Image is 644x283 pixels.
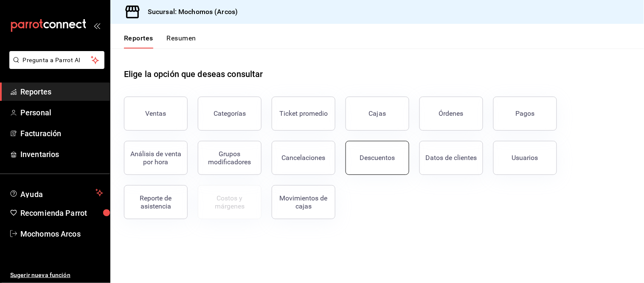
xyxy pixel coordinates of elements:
button: Contrata inventarios para ver este reporte [198,185,262,219]
a: Pregunta a Parrot AI [6,62,104,71]
button: Cancelaciones [272,141,335,175]
button: Descuentos [346,141,409,175]
button: Grupos modificadores [198,141,262,175]
h3: Sucursal: Mochomos (Arcos) [141,7,238,17]
button: Pregunta a Parrot AI [9,51,104,69]
div: Análisis de venta por hora [129,150,182,166]
button: Ticket promedio [272,97,335,131]
button: Pagos [493,97,557,131]
a: Cajas [346,97,409,131]
span: Reportes [20,86,103,97]
button: Reportes [124,34,153,49]
span: Inventarios [20,149,103,160]
span: Recomienda Parrot [20,207,103,219]
button: Categorías [198,97,262,131]
div: Reporte de asistencia [129,194,182,210]
span: Facturación [20,128,103,139]
span: Ayuda [20,188,92,198]
button: Reporte de asistencia [124,185,188,219]
div: Pagos [516,109,535,117]
div: Grupos modificadores [203,150,256,166]
div: Cancelaciones [282,154,326,162]
div: Datos de clientes [426,154,477,162]
span: Mochomos Arcos [20,228,103,240]
button: Datos de clientes [419,141,483,175]
div: Movimientos de cajas [277,194,330,210]
button: open_drawer_menu [93,22,100,29]
div: navigation tabs [124,34,196,49]
div: Ventas [146,109,166,117]
button: Resumen [167,34,196,49]
div: Descuentos [360,154,395,162]
button: Movimientos de cajas [272,185,335,219]
h1: Elige la opción que deseas consultar [124,68,263,80]
div: Usuarios [512,154,538,162]
button: Usuarios [493,141,557,175]
span: Sugerir nueva función [10,271,103,280]
button: Órdenes [419,97,483,131]
span: Personal [20,107,103,118]
div: Ticket promedio [279,109,328,117]
button: Análisis de venta por hora [124,141,188,175]
div: Categorías [214,109,246,117]
div: Costos y márgenes [203,194,256,210]
div: Cajas [369,109,386,119]
div: Órdenes [439,109,464,117]
span: Pregunta a Parrot AI [23,56,91,65]
button: Ventas [124,97,188,131]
